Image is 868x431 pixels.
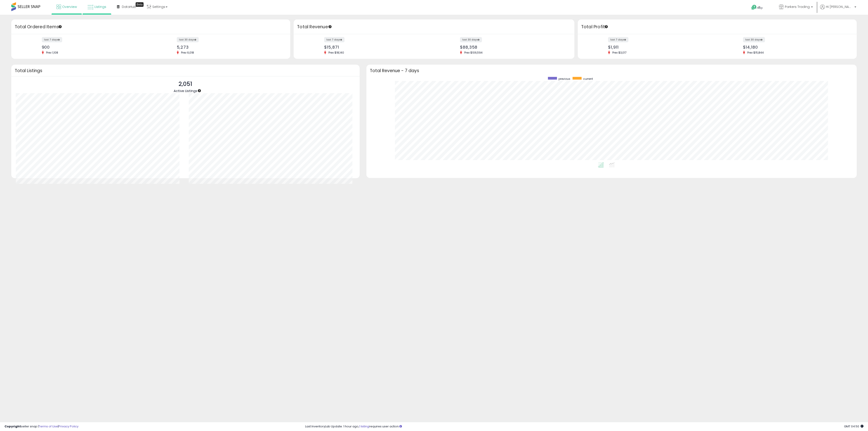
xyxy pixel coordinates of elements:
h3: Total Revenue - 7 days [370,69,853,72]
span: Parkers Trading [785,5,810,9]
span: Prev: $15,844 [745,51,766,54]
div: Tooltip anchor [328,25,332,29]
span: Prev: $3,017 [610,51,629,54]
span: Prev: 1,108 [44,51,60,54]
label: last 7 days [608,37,628,42]
a: Hi [PERSON_NAME] [820,5,856,15]
h3: Total Ordered Items [15,24,287,30]
label: last 30 days [177,37,199,42]
div: $15,871 [324,45,431,50]
a: Help [748,1,772,15]
label: last 30 days [460,37,482,42]
div: $88,358 [460,45,566,50]
div: Tooltip anchor [604,25,608,29]
label: last 7 days [42,37,62,42]
div: Tooltip anchor [197,89,201,93]
div: Tooltip anchor [136,2,144,7]
span: Listings [94,5,106,9]
div: $1,911 [608,45,714,50]
span: DataHub [122,5,136,9]
span: Active Listings [174,88,197,93]
span: Overview [62,5,77,9]
label: last 7 days [324,37,344,42]
div: Tooltip anchor [58,25,62,29]
h3: Total Profit [581,24,853,30]
i: Get Help [751,5,757,10]
span: current [583,77,593,81]
p: 2,051 [174,80,197,88]
h3: Total Revenue [297,24,571,30]
span: Prev: $18,140 [326,51,346,54]
div: 5,273 [177,45,283,50]
span: Help [757,6,763,10]
span: previous [559,77,570,81]
div: 900 [42,45,148,50]
h3: Total Listings [15,69,356,72]
label: last 30 days [743,37,765,42]
span: Prev: $106,594 [462,51,485,54]
span: Hi [PERSON_NAME] [826,5,853,9]
div: $14,180 [743,45,849,50]
span: Prev: 6,018 [179,51,196,54]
